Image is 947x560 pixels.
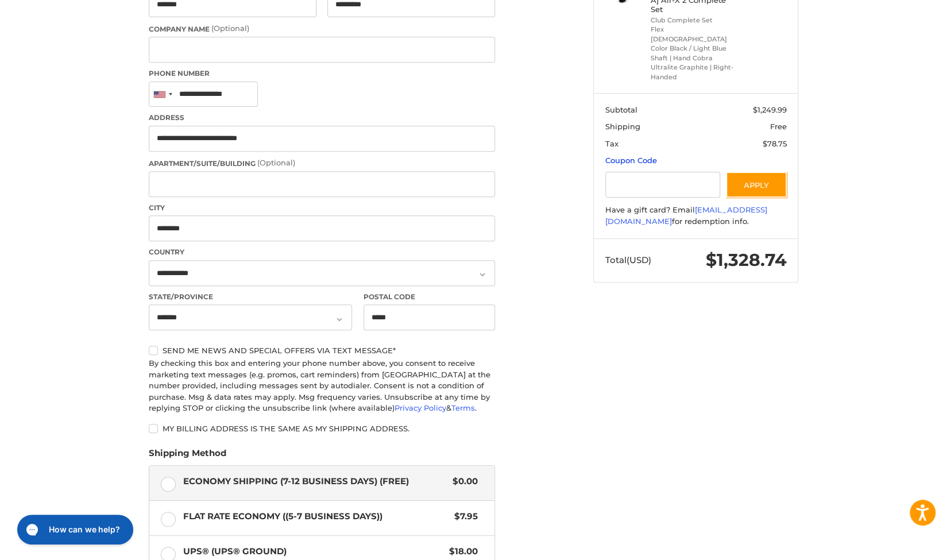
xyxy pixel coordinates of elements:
[605,139,619,148] span: Tax
[395,403,446,412] a: Privacy Policy
[149,203,495,213] label: City
[447,475,478,488] span: $0.00
[753,105,787,114] span: $1,249.99
[149,346,495,355] label: Send me news and special offers via text message*
[149,247,495,257] label: Country
[149,157,495,169] label: Apartment/Suite/Building
[605,204,787,227] div: Have a gift card? Email for redemption info.
[605,105,637,114] span: Subtotal
[726,172,787,198] button: Apply
[183,545,444,558] span: UPS® (UPS® Ground)
[651,53,739,82] li: Shaft | Hand Cobra Ultralite Graphite | Right-Handed
[605,122,640,131] span: Shipping
[706,249,787,271] span: $1,328.74
[11,511,137,549] iframe: Gorgias live chat messenger
[763,139,787,148] span: $78.75
[651,25,739,44] li: Flex [DEMOGRAPHIC_DATA]
[451,403,475,412] a: Terms
[449,510,478,523] span: $7.95
[149,292,352,302] label: State/Province
[651,44,739,53] li: Color Black / Light Blue
[149,113,495,123] label: Address
[605,205,767,226] a: [EMAIL_ADDRESS][DOMAIN_NAME]
[183,475,447,488] span: Economy Shipping (7-12 Business Days) (Free)
[149,68,495,79] label: Phone Number
[149,424,495,433] label: My billing address is the same as my shipping address.
[211,24,249,33] small: (Optional)
[443,545,478,558] span: $18.00
[651,16,739,25] li: Club Complete Set
[149,23,495,34] label: Company Name
[149,358,495,414] div: By checking this box and entering your phone number above, you consent to receive marketing text ...
[605,156,657,165] a: Coupon Code
[149,82,176,107] div: United States: +1
[257,158,295,167] small: (Optional)
[364,292,496,302] label: Postal Code
[183,510,449,523] span: Flat Rate Economy ((5-7 Business Days))
[605,172,721,198] input: Gift Certificate or Coupon Code
[605,254,651,265] span: Total (USD)
[770,122,787,131] span: Free
[149,447,226,465] legend: Shipping Method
